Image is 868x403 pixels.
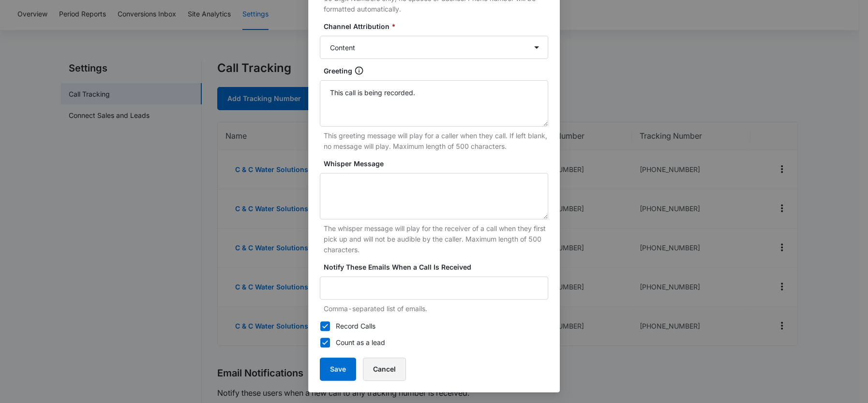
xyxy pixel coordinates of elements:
label: Channel Attribution [324,21,552,32]
label: Notify These Emails When a Call Is Received [324,262,552,273]
p: Comma-separated list of emails. [324,303,548,314]
label: Whisper Message [324,158,552,169]
button: Cancel [363,358,406,381]
textarea: This call is being recorded. [320,80,548,127]
label: Count as a lead [320,337,548,348]
label: Record Calls [320,321,548,331]
p: This greeting message will play for a caller when they call. If left blank, no message will play.... [324,130,548,152]
p: Greeting [324,66,352,76]
button: Save [320,358,356,381]
p: The whisper message will play for the receiver of a call when they first pick up and will not be ... [324,223,548,255]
